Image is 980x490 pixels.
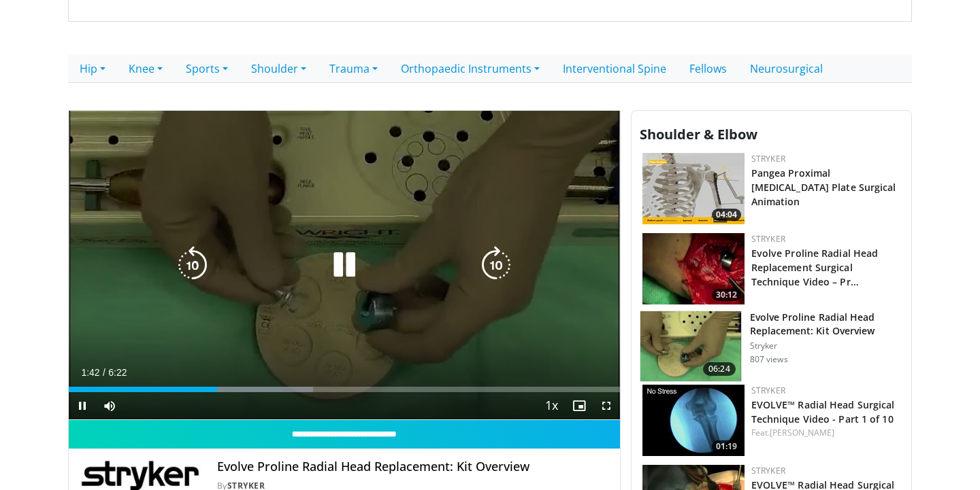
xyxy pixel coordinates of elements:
[751,167,896,208] a: Pangea Proximal [MEDICAL_DATA] Plate Surgical Animation
[751,153,785,164] a: Stryker
[69,387,620,392] div: Progress Bar
[117,54,174,83] a: Knee
[389,54,551,83] a: Orthopaedic Instruments
[640,125,757,143] span: Shoulder & Elbow
[712,440,741,453] span: 01:19
[642,233,745,304] a: 30:12
[751,233,785,245] a: Stryker
[750,311,903,338] h3: Evolve Proline Radial Head Replacement: Kit Overview
[551,54,678,83] a: Interventional Spine
[69,111,620,421] video-js: Video Player
[538,392,566,419] button: Playback Rate
[174,54,240,83] a: Sports
[750,354,788,365] p: 807 views
[642,385,745,456] img: 324b8a51-90c8-465a-a736-865e2be6fd47.150x105_q85_crop-smart_upscale.jpg
[642,385,745,456] a: 01:19
[712,289,741,301] span: 30:12
[81,367,99,378] span: 1:42
[703,362,736,376] span: 06:24
[217,459,609,474] h4: Evolve Proline Radial Head Replacement: Kit Overview
[750,340,903,351] p: Stryker
[640,311,741,382] img: 64cb395d-a0e2-4f85-9b10-a0afb4ea2778.150x105_q85_crop-smart_upscale.jpg
[751,398,895,425] a: EVOLVE™ Radial Head Surgical Technique Video - Part 1 of 10
[640,311,903,383] a: 06:24 Evolve Proline Radial Head Replacement: Kit Overview Stryker 807 views
[678,54,738,83] a: Fellows
[642,233,745,304] img: 2be6333d-7397-45af-9cf2-bc7eead733e6.150x105_q85_crop-smart_upscale.jpg
[751,385,785,396] a: Stryker
[593,392,620,419] button: Fullscreen
[751,427,900,439] div: Feat.
[770,427,834,438] a: [PERSON_NAME]
[751,247,879,288] a: Evolve Proline Radial Head Replacement Surgical Technique Video – Pr…
[108,367,127,378] span: 6:22
[96,392,123,419] button: Mute
[566,392,593,419] button: Enable picture-in-picture mode
[642,153,745,224] img: e62b31b1-b8dd-47e5-87b8-3ff1218e55fe.150x105_q85_crop-smart_upscale.jpg
[642,153,745,224] a: 04:04
[68,54,117,83] a: Hip
[751,465,785,476] a: Stryker
[240,54,318,83] a: Shoulder
[738,54,834,83] a: Neurosurgical
[318,54,389,83] a: Trauma
[69,392,96,419] button: Pause
[103,367,105,378] span: /
[712,209,741,221] span: 04:04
